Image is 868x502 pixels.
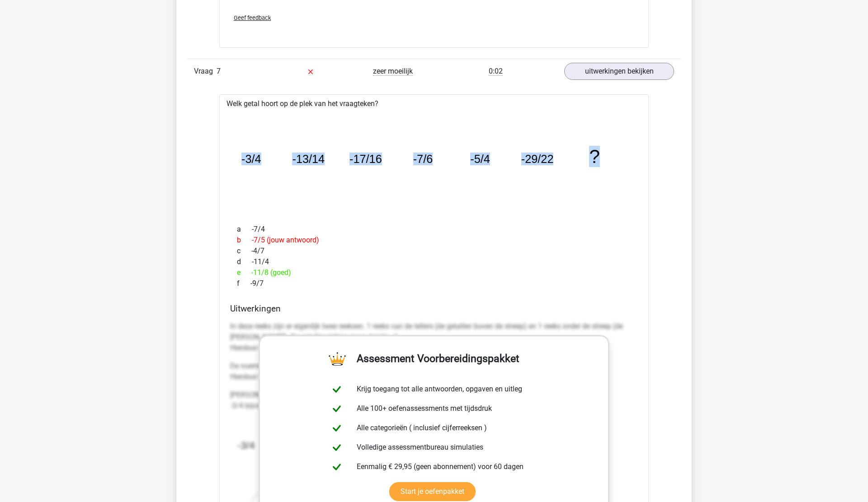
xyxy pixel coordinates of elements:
tspan: -7/6 [413,153,433,165]
p: [PERSON_NAME] goed hoe je de breuken in de reeks moet herschrijven om het patroon te herkennen. -... [230,390,638,411]
div: -4/7 [230,246,638,256]
span: a [237,224,252,235]
tspan: -3/4 [241,153,261,165]
span: c [237,246,251,256]
span: Vraag [194,66,217,77]
tspan: -17/16 [349,153,382,165]
span: f [237,278,250,289]
a: Start je oefenpakket [389,482,476,501]
div: -7/4 [230,224,638,235]
div: -11/8 (goed) [230,267,638,278]
span: Geef feedback [234,14,271,21]
p: In deze reeks zijn er eigenlijk twee reeksen. 1 reeks van de tellers (de getallen boven de streep... [230,321,638,353]
span: 7 [217,67,221,75]
span: 0:02 [489,67,503,76]
span: e [237,267,251,278]
tspan: -29/22 [521,153,554,165]
tspan: -3/4 [237,439,255,451]
div: -7/5 (jouw antwoord) [230,235,638,246]
span: d [237,256,252,267]
p: De noemers gaan steeds: +2 Hierdoor ontstaat de volgende reeks: [12, 14, 16, 18, 20, 22, 24] [230,361,638,382]
span: b [237,235,252,246]
div: -11/4 [230,256,638,267]
h4: Uitwerkingen [230,303,638,314]
tspan: -13/14 [292,153,325,165]
div: -9/7 [230,278,638,289]
a: uitwerkingen bekijken [564,63,674,80]
tspan: ? [589,146,599,167]
span: zeer moeilijk [373,67,413,76]
tspan: -5/4 [470,153,490,165]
